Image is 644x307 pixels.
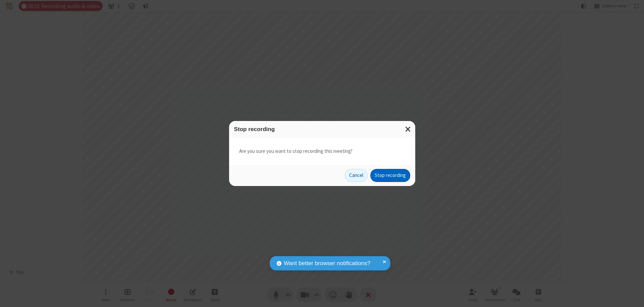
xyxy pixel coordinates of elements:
h3: Stop recording [234,126,410,132]
button: Stop recording [370,169,410,182]
button: Close modal [401,121,415,137]
div: Are you sure you want to stop recording this meeting? [229,137,415,165]
button: Cancel [345,169,368,182]
span: Want better browser notifications? [284,259,370,268]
